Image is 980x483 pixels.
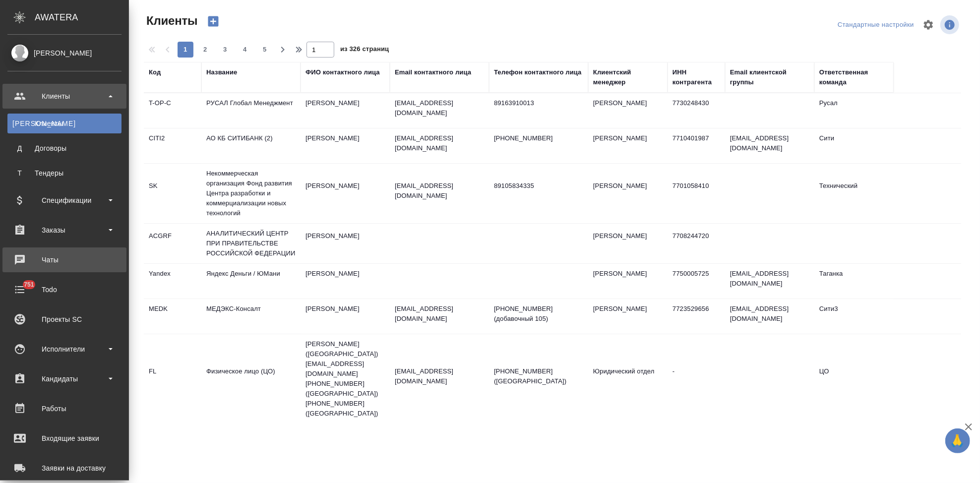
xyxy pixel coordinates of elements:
[835,17,917,33] div: split button
[940,15,961,34] span: Посмотреть информацию
[35,7,129,27] div: AWATERA
[12,143,117,153] div: Договоры
[201,299,301,334] td: МЕДЭКС-Консалт
[306,67,380,77] div: ФИО контактного лица
[144,264,201,299] td: Yandex
[7,89,122,104] div: Клиенты
[588,176,668,211] td: [PERSON_NAME]
[814,93,894,128] td: Русал
[725,299,814,334] td: [EMAIL_ADDRESS][DOMAIN_NAME]
[144,93,201,128] td: T-OP-C
[257,42,273,58] button: 5
[301,176,390,211] td: [PERSON_NAME]
[7,461,122,476] div: Заявки на доставку
[593,67,663,87] div: Клиентский менеджер
[588,264,668,299] td: [PERSON_NAME]
[730,67,809,87] div: Email клиентской группы
[668,299,725,334] td: 7723529656
[588,128,668,163] td: [PERSON_NAME]
[494,304,583,324] p: [PHONE_NUMBER] (добавочный 105)
[814,128,894,163] td: Сити
[301,128,390,163] td: [PERSON_NAME]
[197,42,213,58] button: 2
[814,176,894,211] td: Технический
[7,371,122,386] div: Кандидаты
[144,13,197,29] span: Клиенты
[814,299,894,334] td: Сити3
[668,93,725,128] td: 7730248430
[588,226,668,261] td: [PERSON_NAME]
[7,138,122,158] a: ДДоговоры
[7,48,122,59] div: [PERSON_NAME]
[814,264,894,299] td: Таганка
[301,93,390,128] td: [PERSON_NAME]
[2,426,126,451] a: Входящие заявки
[7,163,122,183] a: ТТендеры
[217,42,233,58] button: 3
[144,226,201,261] td: ACGRF
[18,280,40,290] span: 751
[7,223,122,238] div: Заказы
[217,45,233,55] span: 3
[12,119,117,128] div: Клиенты
[494,98,583,108] p: 89163910013
[588,362,668,396] td: Юридический отдел
[144,362,201,396] td: FL
[144,176,201,211] td: SK
[2,396,126,421] a: Работы
[237,45,253,55] span: 4
[588,93,668,128] td: [PERSON_NAME]
[668,176,725,211] td: 7701058410
[201,93,301,128] td: РУСАЛ Глобал Менеджмент
[949,430,966,451] span: 🙏
[668,264,725,299] td: 7750005725
[2,277,126,302] a: 751Todo
[814,362,894,396] td: ЦО
[301,299,390,334] td: [PERSON_NAME]
[945,428,970,453] button: 🙏
[301,264,390,299] td: [PERSON_NAME]
[7,401,122,416] div: Работы
[201,224,301,263] td: АНАЛИТИЧЕСКИЙ ЦЕНТР ПРИ ПРАВИТЕЛЬСТВЕ РОССИЙСКОЙ ФЕДЕРАЦИИ
[201,164,301,223] td: Некоммерческая организация Фонд развития Центра разработки и коммерциализации новых технологий
[237,42,253,58] button: 4
[668,128,725,163] td: 7710401987
[725,264,814,299] td: [EMAIL_ADDRESS][DOMAIN_NAME]
[206,67,237,77] div: Название
[917,13,940,37] span: Настроить таблицу
[201,362,301,396] td: Физическое лицо (ЦО)
[395,133,484,153] p: [EMAIL_ADDRESS][DOMAIN_NAME]
[2,307,126,332] a: Проекты SC
[494,133,583,143] p: [PHONE_NUMBER]
[2,456,126,481] a: Заявки на доставку
[494,181,583,191] p: 89105834335
[494,366,583,386] p: [PHONE_NUMBER] ([GEOGRAPHIC_DATA])
[395,366,484,386] p: [EMAIL_ADDRESS][DOMAIN_NAME]
[7,431,122,446] div: Входящие заявки
[144,299,201,334] td: MEDK
[395,181,484,201] p: [EMAIL_ADDRESS][DOMAIN_NAME]
[494,67,582,77] div: Телефон контактного лица
[7,114,122,133] a: [PERSON_NAME]Клиенты
[301,334,390,423] td: [PERSON_NAME] ([GEOGRAPHIC_DATA]) [EMAIL_ADDRESS][DOMAIN_NAME] [PHONE_NUMBER] ([GEOGRAPHIC_DATA])...
[197,45,213,55] span: 2
[201,264,301,299] td: Яндекс Деньги / ЮМани
[257,45,273,55] span: 5
[201,13,225,30] button: Создать
[7,342,122,357] div: Исполнители
[340,43,389,58] span: из 326 страниц
[588,299,668,334] td: [PERSON_NAME]
[201,128,301,163] td: АО КБ СИТИБАНК (2)
[395,67,471,77] div: Email контактного лица
[725,128,814,163] td: [EMAIL_ADDRESS][DOMAIN_NAME]
[7,312,122,327] div: Проекты SC
[395,98,484,118] p: [EMAIL_ADDRESS][DOMAIN_NAME]
[395,304,484,324] p: [EMAIL_ADDRESS][DOMAIN_NAME]
[668,226,725,261] td: 7708244720
[149,67,161,77] div: Код
[7,252,122,267] div: Чаты
[144,128,201,163] td: CITI2
[2,247,126,272] a: Чаты
[7,282,122,297] div: Todo
[12,168,117,178] div: Тендеры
